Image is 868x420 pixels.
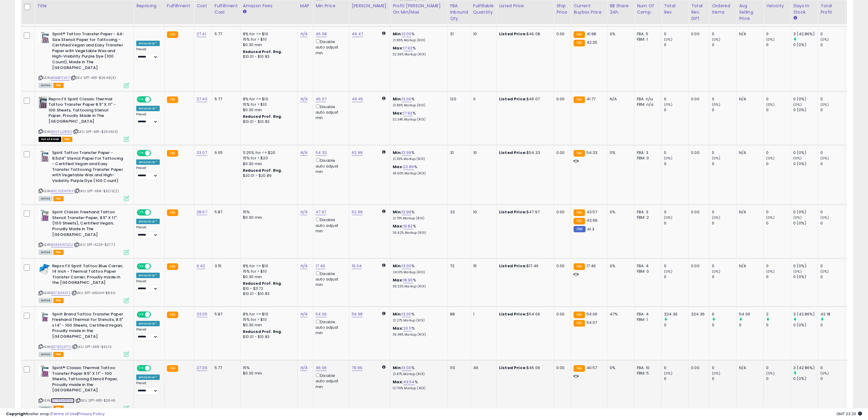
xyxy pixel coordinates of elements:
[390,0,448,24] th: The percentage added to the cost of goods (COGS) that forms the calculator for Min & Max prices.
[393,216,443,221] p: 21.73% Markup (ROI)
[300,263,307,269] a: N/A
[39,96,129,141] div: ASIN:
[712,209,736,215] div: 0
[316,3,347,9] div: Min Price
[51,398,74,403] a: B078SM858G
[136,41,160,46] div: Amazon AI *
[574,209,585,216] small: FBA
[637,215,657,220] div: FBM: 2
[587,263,596,269] span: 17.46
[574,96,585,103] small: FBA
[587,150,598,155] span: 54.33
[499,31,549,37] div: $46.08
[197,150,207,156] a: 33.07
[393,263,443,274] div: %
[574,263,585,270] small: FBA
[300,3,310,9] div: MAP
[39,209,129,254] div: ASIN:
[393,231,443,235] p: 36.62% Markup (ROI)
[197,365,207,371] a: 27.39
[243,42,293,48] div: $0.30 min
[766,37,775,42] small: (0%)
[51,290,71,296] a: B073G1X3TZ
[316,96,326,102] a: 46.07
[393,209,402,215] b: Min:
[712,102,720,107] small: (0%)
[393,96,443,108] div: %
[637,155,657,161] div: FBM: 0
[820,96,845,102] div: 0
[73,129,118,134] span: | SKU: SPT-A1111-$26.46(4)
[691,150,705,155] div: 0.00
[215,209,236,215] div: 5.87
[473,96,492,102] div: 0
[243,263,293,269] div: 8% for <= $10
[243,168,282,173] b: Reduced Prof. Rng.
[450,31,466,37] div: 31
[352,263,362,269] a: 19.04
[766,102,775,107] small: (0%)
[574,40,585,46] small: FBA
[393,3,445,15] div: Profit [PERSON_NAME] on Min/Max
[637,31,657,37] div: FBA: 5
[499,150,549,155] div: $54.33
[39,209,51,221] img: 41W7QuI5DJL._SL40_.jpg
[766,3,788,9] div: Velocity
[739,31,759,37] div: N/A
[820,215,829,220] small: (0%)
[136,159,160,165] div: Amazon AI *
[197,3,209,9] div: Cost
[352,311,363,317] a: 59.98
[587,226,595,232] span: 41.3
[39,312,51,324] img: 41nhfGzSmpL._SL40_.jpg
[393,118,443,122] p: 32.34% Markup (ROI)
[499,3,551,9] div: Listed Price
[556,209,566,215] div: 0.00
[62,137,72,142] span: FBA
[574,3,605,15] div: Current Buybox Price
[499,150,527,155] b: Listed Price:
[52,411,77,417] a: Terms of Use
[587,39,598,45] span: 42.25
[243,49,282,54] b: Reduced Prof. Rng.
[393,103,443,108] p: 21.86% Markup (ROI)
[793,42,818,48] div: 0 (0%)
[587,218,598,223] span: 43.99
[53,250,64,255] span: FBA
[197,263,205,269] a: 9.42
[300,311,307,317] a: N/A
[637,102,657,107] div: FBM: n/a
[393,223,403,229] b: Max:
[352,31,363,37] a: 49.47
[793,209,818,215] div: 0 (0%)
[52,31,125,72] b: Spirit® Tattoo Transfer Paper - A4-Size Stencil Paper for Tattooing - Certified Vegan and Easy Tr...
[712,96,736,102] div: 0
[51,189,73,194] a: B0C2DDX783
[243,9,247,14] small: Amazon Fees.
[473,209,492,215] div: 10
[403,164,414,170] a: 22.89
[137,151,145,156] span: ON
[637,209,657,215] div: FBA: 3
[243,155,293,161] div: 15% for > $20
[52,263,125,287] b: Repro FX Spirit Tattoo Blue Carrier, 14 Inch - Thermal Tattoo Paper Transfer Carrier, Proudly mad...
[352,150,363,156] a: 62.99
[574,218,585,224] small: FBA
[393,111,443,122] div: %
[316,263,325,269] a: 17.46
[393,209,443,221] div: %
[610,209,630,215] div: 0%
[393,38,443,42] p: 21.85% Markup (ROI)
[664,31,688,37] div: 0
[766,161,791,167] div: 0
[712,215,720,220] small: (0%)
[39,365,51,377] img: 41GWYELFrsL._SL40_.jpg
[691,3,707,22] div: Total Rev. Diff.
[587,31,596,37] span: 41.98
[393,224,443,235] div: %
[316,157,344,174] div: Disable auto adjust min
[712,37,720,42] small: (0%)
[403,45,413,51] a: 17.93
[793,156,802,161] small: (0%)
[766,209,791,215] div: 0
